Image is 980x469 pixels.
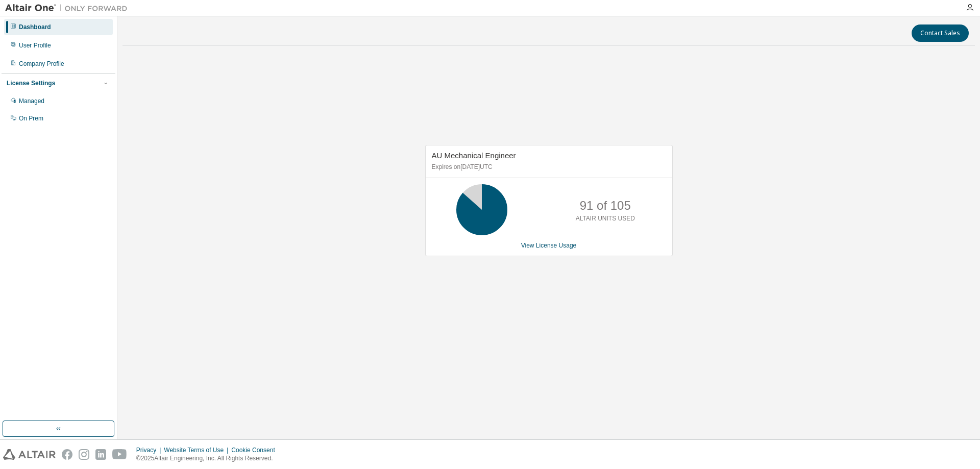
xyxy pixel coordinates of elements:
div: Privacy [136,446,164,454]
p: 91 of 105 [580,197,631,214]
img: Altair One [5,3,133,13]
img: instagram.svg [79,449,89,460]
div: Cookie Consent [231,446,281,454]
div: Company Profile [19,60,64,68]
span: AU Mechanical Engineer [432,151,516,160]
img: facebook.svg [62,449,72,460]
button: Contact Sales [912,24,969,42]
div: License Settings [7,79,55,87]
div: Website Terms of Use [164,446,231,454]
div: Dashboard [19,23,51,31]
a: View License Usage [521,242,577,249]
div: User Profile [19,41,51,50]
p: Expires on [DATE] UTC [432,163,664,171]
div: Managed [19,97,44,105]
img: altair_logo.svg [3,449,56,460]
p: ALTAIR UNITS USED [576,214,635,223]
img: linkedin.svg [95,449,106,460]
div: On Prem [19,114,43,122]
p: © 2025 Altair Engineering, Inc. All Rights Reserved. [136,454,281,463]
img: youtube.svg [112,449,127,460]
